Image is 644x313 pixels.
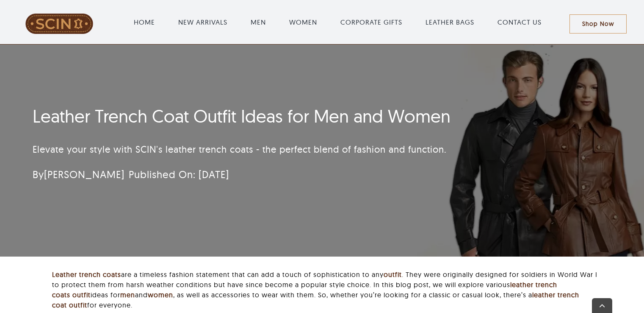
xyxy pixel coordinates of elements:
[134,17,155,27] a: HOME
[44,168,124,181] a: [PERSON_NAME]
[498,17,542,27] a: CONTACT US
[178,17,227,27] a: NEW ARRIVALS
[52,270,121,279] a: Leather trench coats
[33,106,511,127] h1: Leather Trench Coat Outfit Ideas for Men and Women
[426,17,474,27] a: LEATHER BAGS
[120,291,135,299] a: men
[52,269,597,310] p: are a timeless fashion statement that can add a touch of sophistication to any . They were origin...
[340,17,402,27] a: CORPORATE GIFTS
[148,291,173,299] a: women
[72,291,91,299] a: outfit
[105,8,569,36] nav: Main Menu
[569,14,627,34] a: Shop Now
[129,168,229,181] span: Published On: [DATE]
[33,143,511,156] p: Elevate your style with SCIN's leather trench coats - the perfect blend of fashion and function.
[69,301,87,309] a: outfit
[582,20,614,28] span: Shop Now
[33,168,124,181] span: By
[251,17,266,27] a: MEN
[384,270,402,279] a: outfit
[289,17,317,27] a: WOMEN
